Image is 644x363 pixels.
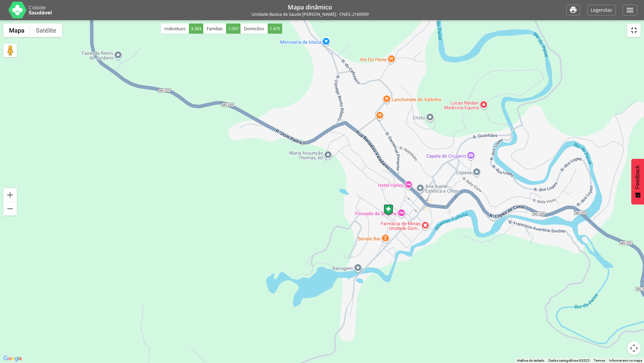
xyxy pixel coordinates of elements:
[60,4,559,10] h1: Mapa dinâmico
[594,359,605,362] a: Termos (abre em uma nova guia)
[161,24,282,34] div: Indivíduos Famílias Domicílios
[626,6,634,14] i: 
[631,159,644,204] button: Feedback - Mostrar pesquisa
[627,24,641,37] button: Ativar a visualização em tela cheia
[517,358,544,363] button: Atalhos do teclado
[268,24,282,34] span: 1 475
[226,24,240,34] span: 1 097
[3,188,17,202] button: Aumentar o zoom
[3,24,30,37] button: Mostrar mapa de ruas
[3,202,17,215] button: Diminuir o zoom
[569,6,577,14] i: Imprimir
[60,12,559,16] p: Unidade Basica de Saude [PERSON_NAME] - CNES: 2169509
[3,44,17,57] button: Arraste o Pegman até o mapa para abrir o Street View
[189,24,203,34] span: 3 383
[2,354,24,363] img: Google
[635,165,641,189] span: Feedback
[30,24,62,37] button: Mostrar imagens de satélite
[548,359,590,362] span: Dados cartográficos ©2025
[2,354,24,363] a: Abrir esta área no Google Maps (abre uma nova janela)
[627,341,641,355] button: Controles da câmera no mapa
[591,8,612,12] p: Legendas
[609,359,642,362] a: Informar erro no mapa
